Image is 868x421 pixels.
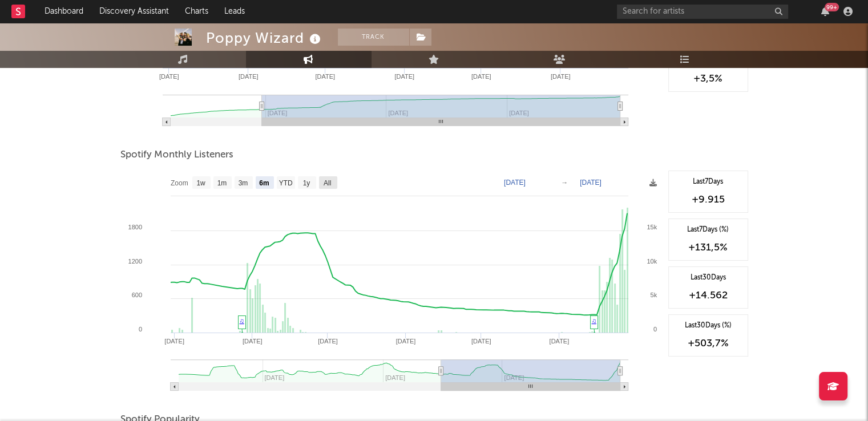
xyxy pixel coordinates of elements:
[675,225,742,235] div: Last 7 Days (%)
[675,72,742,86] div: +3,5 %
[259,179,269,187] text: 6m
[675,241,742,254] div: +131,5 %
[395,338,415,345] text: [DATE]
[120,148,233,162] span: Spotify Monthly Listeners
[561,179,568,187] text: →
[128,258,142,265] text: 1200
[675,193,742,207] div: +9.915
[338,29,409,46] button: Track
[238,179,248,187] text: 3m
[550,73,570,80] text: [DATE]
[302,179,310,187] text: 1y
[675,177,742,187] div: Last 7 Days
[675,289,742,302] div: +14.562
[323,179,330,187] text: All
[592,317,596,324] a: ♫
[131,292,142,298] text: 600
[580,179,601,187] text: [DATE]
[128,224,142,230] text: 1800
[504,179,526,187] text: [DATE]
[240,317,244,324] a: ♫
[394,73,414,80] text: [DATE]
[315,73,335,80] text: [DATE]
[206,29,324,47] div: Poppy Wizard
[647,258,657,265] text: 10k
[647,224,657,230] text: 15k
[238,73,258,80] text: [DATE]
[471,338,491,345] text: [DATE]
[217,179,227,187] text: 1m
[171,179,188,187] text: Zoom
[159,73,179,80] text: [DATE]
[278,179,292,187] text: YTD
[675,337,742,350] div: +503,7 %
[549,338,569,345] text: [DATE]
[675,273,742,283] div: Last 30 Days
[242,338,262,345] text: [DATE]
[675,321,742,331] div: Last 30 Days (%)
[821,7,829,16] button: 99+
[617,5,788,19] input: Search for artists
[471,73,491,80] text: [DATE]
[164,338,184,345] text: [DATE]
[138,326,142,333] text: 0
[318,338,338,345] text: [DATE]
[196,179,205,187] text: 1w
[653,326,656,333] text: 0
[650,292,657,298] text: 5k
[825,3,839,11] div: 99 +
